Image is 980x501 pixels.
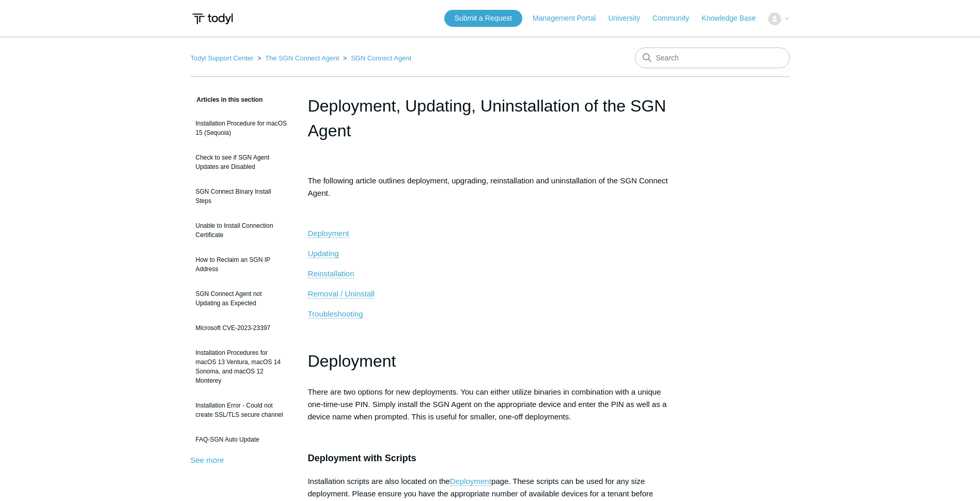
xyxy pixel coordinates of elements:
[702,13,766,24] a: Knowledge Base
[191,250,292,279] a: How to Reclaim an SGN IP Address
[191,216,292,245] a: Unable to Install Connection Certificate
[308,352,396,370] span: Deployment
[308,249,339,258] span: Updating
[308,309,363,318] span: Troubleshooting
[308,453,416,463] span: Deployment with Scripts
[191,148,292,177] a: Check to see if SGN Agent Updates are Disabled
[308,229,349,238] a: Deployment
[191,182,292,211] a: SGN Connect Binary Install Steps
[450,477,491,486] a: Deployment
[444,10,522,27] a: Submit a Request
[265,54,339,62] a: The SGN Connect Agent
[533,13,606,24] a: Management Portal
[191,54,256,62] li: Todyl Support Center
[308,289,375,299] a: Removal / Uninstall
[308,229,349,238] span: Deployment
[191,114,292,143] a: Installation Procedure for macOS 15 (Sequoia)
[191,9,235,28] img: Todyl Support Center Help Center home page
[191,318,292,338] a: Microsoft CVE-2023-23397
[341,54,411,62] li: SGN Connect Agent
[308,269,354,278] span: Reinstallation
[191,343,292,390] a: Installation Procedures for macOS 13 Ventura, macOS 14 Sonoma, and macOS 12 Monterey
[308,387,667,421] span: There are two options for new deployments. You can either utilize binaries in combination with a ...
[191,456,224,464] a: See more
[191,396,292,425] a: Installation Error - Could not create SSL/TLS secure channel
[308,309,363,319] a: Troubleshooting
[191,284,292,313] a: SGN Connect Agent not Updating as Expected
[308,93,673,143] h1: Deployment, Updating, Uninstallation of the SGN Agent
[351,54,411,62] a: SGN Connect Agent
[608,13,650,24] a: University
[308,176,668,197] span: The following article outlines deployment, upgrading, reinstallation and uninstallation of the SG...
[652,13,699,24] a: Community
[255,54,341,62] li: The SGN Connect Agent
[191,430,292,449] a: FAQ-SGN Auto Update
[308,289,375,298] span: Removal / Uninstall
[308,477,450,486] span: Installation scripts are also located on the
[308,269,354,278] a: Reinstallation
[635,48,790,68] input: Search
[191,96,263,103] span: Articles in this section
[191,54,254,62] a: Todyl Support Center
[308,249,339,258] a: Updating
